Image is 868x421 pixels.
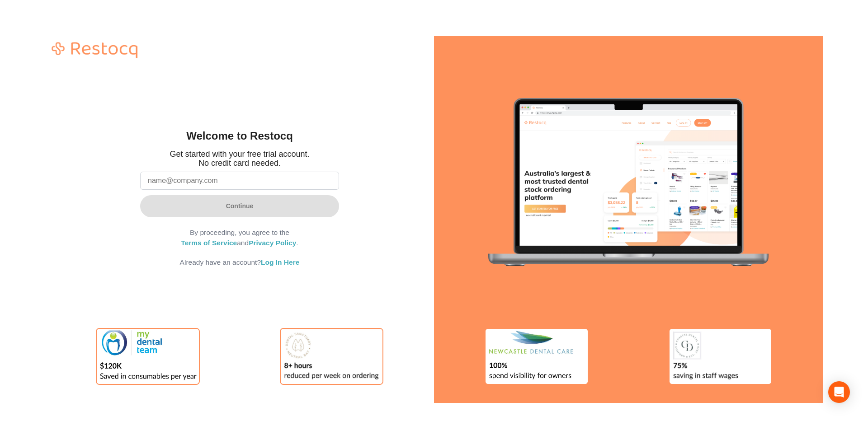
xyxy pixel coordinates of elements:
[249,239,296,247] a: Privacy Policy
[170,150,309,159] p: Get started with your free trial account.
[670,329,772,384] img: Coastal Dental
[170,159,309,168] p: No credit card needed.
[140,238,339,248] p: and .
[140,172,339,190] input: name@company.com
[488,98,769,266] img: Hero Image
[97,329,199,384] img: My Dental Team
[181,239,237,247] a: Terms of Service
[140,257,339,267] p: Already have an account?
[140,227,339,238] p: By proceeding, you agree to the
[261,258,299,266] a: Log In Here
[486,329,588,384] img: Newcastle Dental Care
[140,195,339,217] button: Continue
[170,130,309,142] h1: Welcome to Restocq
[828,381,850,403] div: Open Intercom Messenger
[281,329,383,384] img: Dental Sanctuary
[45,36,145,62] img: Restocq Logo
